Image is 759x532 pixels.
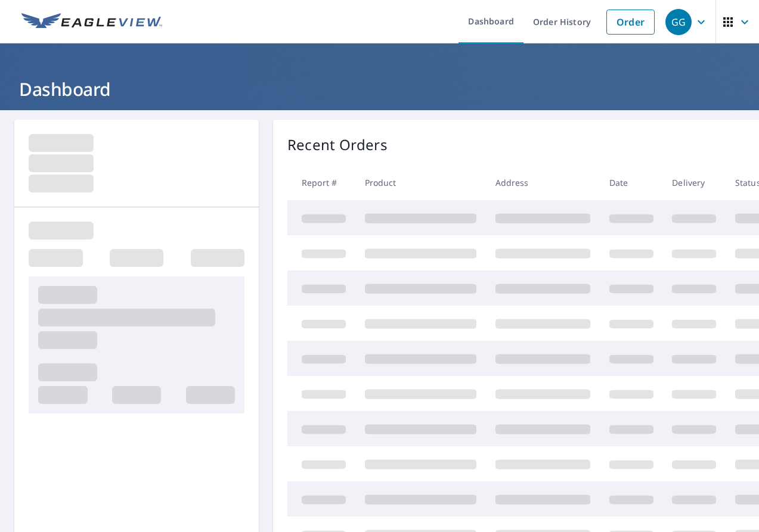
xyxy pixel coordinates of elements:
img: EV Logo [21,13,162,31]
th: Address [486,165,600,200]
h1: Dashboard [14,77,745,101]
th: Report # [287,165,355,200]
a: Order [606,10,655,35]
div: GG [665,9,692,35]
th: Delivery [662,165,726,200]
th: Product [355,165,486,200]
p: Recent Orders [287,134,388,155]
th: Date [600,165,663,200]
